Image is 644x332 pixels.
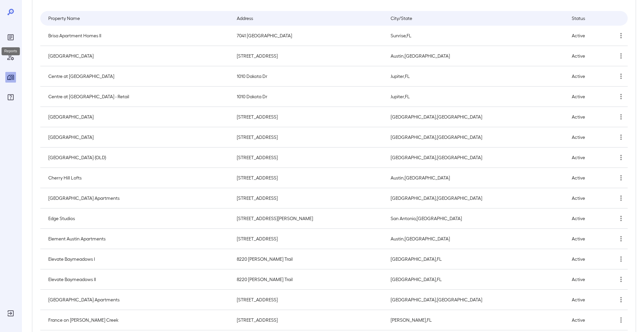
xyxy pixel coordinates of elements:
[48,276,226,283] p: Elevate Baymeadows II
[48,114,226,120] p: [GEOGRAPHIC_DATA]
[572,53,604,59] p: Active
[391,174,561,181] p: Austin , [GEOGRAPHIC_DATA]
[391,317,561,323] p: [PERSON_NAME] , FL
[5,308,16,319] div: Log Out
[48,93,226,100] p: Centre at [GEOGRAPHIC_DATA] - Retail
[48,235,226,242] p: Element Austin Apartments
[391,93,561,100] p: Jupiter , FL
[48,53,226,59] p: [GEOGRAPHIC_DATA]
[391,215,561,222] p: San Antonio , [GEOGRAPHIC_DATA]
[48,317,226,323] p: France on [PERSON_NAME] Creek
[391,256,561,262] p: [GEOGRAPHIC_DATA] , FL
[391,134,561,141] p: [GEOGRAPHIC_DATA] , [GEOGRAPHIC_DATA]
[391,195,561,201] p: [GEOGRAPHIC_DATA] , [GEOGRAPHIC_DATA]
[237,93,380,100] p: 1010 Dakota Dr
[5,92,16,103] div: FAQ
[391,235,561,242] p: Austin , [GEOGRAPHIC_DATA]
[48,195,226,201] p: [GEOGRAPHIC_DATA] Apartments
[2,47,20,55] div: Reports
[237,134,380,141] p: [STREET_ADDRESS]
[48,215,226,222] p: Edge Studios
[5,32,16,43] div: Reports
[566,11,609,26] th: Status
[237,174,380,181] p: [STREET_ADDRESS]
[48,154,226,161] p: [GEOGRAPHIC_DATA] (OLD)
[391,32,561,39] p: Sunrise , FL
[391,154,561,161] p: [GEOGRAPHIC_DATA] , [GEOGRAPHIC_DATA]
[40,11,231,26] th: Property Name
[572,134,604,141] p: Active
[5,72,16,83] div: Manage Properties
[391,53,561,59] p: Austin , [GEOGRAPHIC_DATA]
[572,154,604,161] p: Active
[572,256,604,262] p: Active
[572,114,604,120] p: Active
[391,114,561,120] p: [GEOGRAPHIC_DATA] , [GEOGRAPHIC_DATA]
[572,174,604,181] p: Active
[237,195,380,201] p: [STREET_ADDRESS]
[572,317,604,323] p: Active
[237,256,380,262] p: 8220 [PERSON_NAME] Trail
[237,73,380,80] p: 1010 Dakota Dr
[5,52,16,63] div: Manage Users
[237,53,380,59] p: [STREET_ADDRESS]
[237,296,380,303] p: [STREET_ADDRESS]
[572,276,604,283] p: Active
[391,276,561,283] p: [GEOGRAPHIC_DATA] , FL
[572,93,604,100] p: Active
[237,317,380,323] p: [STREET_ADDRESS]
[572,296,604,303] p: Active
[48,174,226,181] p: Cherry Hill Lofts
[237,32,380,39] p: 7041 [GEOGRAPHIC_DATA]
[237,235,380,242] p: [STREET_ADDRESS]
[391,296,561,303] p: [GEOGRAPHIC_DATA] , [GEOGRAPHIC_DATA]
[48,256,226,262] p: Elevate Baymeadows I
[48,73,226,80] p: Centre at [GEOGRAPHIC_DATA]
[391,73,561,80] p: Jupiter , FL
[237,114,380,120] p: [STREET_ADDRESS]
[572,73,604,80] p: Active
[48,296,226,303] p: [GEOGRAPHIC_DATA] Apartments
[572,215,604,222] p: Active
[237,215,380,222] p: [STREET_ADDRESS][PERSON_NAME]
[48,32,226,39] p: Brisa Apartment Homes II
[231,11,385,26] th: Address
[572,195,604,201] p: Active
[572,235,604,242] p: Active
[237,154,380,161] p: [STREET_ADDRESS]
[237,276,380,283] p: 8220 [PERSON_NAME] Trail
[48,134,226,141] p: [GEOGRAPHIC_DATA]
[572,32,604,39] p: Active
[385,11,566,26] th: City/State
